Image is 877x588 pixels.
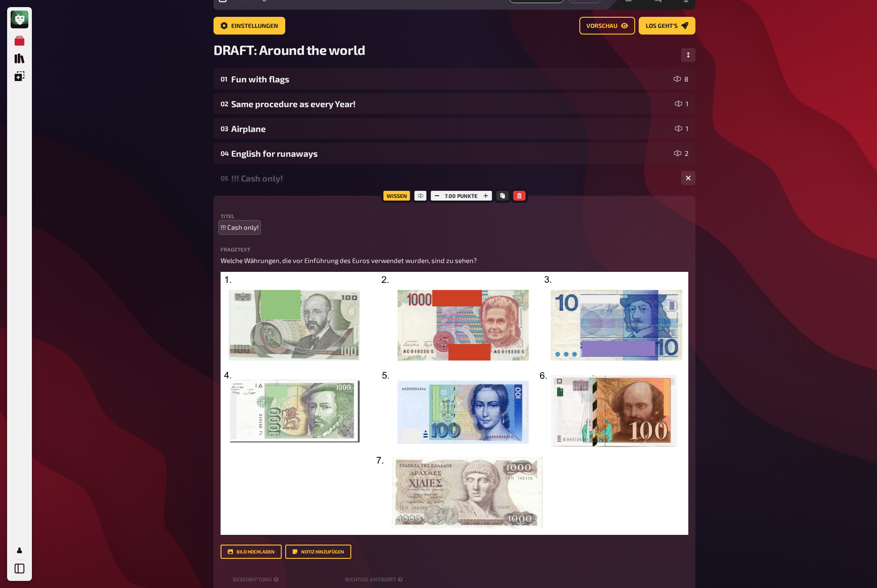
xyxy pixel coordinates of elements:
[233,576,341,583] small: Beschriftung
[231,124,671,134] div: Airplane
[221,247,688,252] label: Fragetext
[381,189,412,203] div: Wissen
[11,67,28,85] a: Einblendungen
[221,222,259,232] span: !!! Cash only!
[231,23,278,29] span: Einstellungen
[639,17,695,35] a: Los geht's
[221,174,228,182] div: 05
[285,545,351,559] button: Notiz hinzufügen
[11,32,28,50] a: Meine Quizze
[213,42,365,58] span: DRAFT: Around the world
[231,74,670,84] div: Fun with flags
[674,75,688,82] div: 8
[428,189,494,203] div: 7.00 Punkte
[221,149,228,157] div: 04
[221,100,228,108] div: 02
[674,150,688,157] div: 2
[221,545,282,559] button: Bild hochladen
[213,17,285,35] a: Einstellungen
[221,213,688,219] label: Titel
[646,23,678,29] span: Los geht's
[496,191,508,201] button: Kopieren
[231,148,671,159] div: English for runaways
[221,75,228,83] div: 01
[675,125,688,132] div: 1
[586,23,617,29] span: Vorschau
[345,576,404,583] small: Richtige Antwort
[675,100,688,107] div: 1
[231,173,674,183] div: !!! Cash only!
[221,272,688,535] img: Geldscheine
[11,542,28,559] a: Mein Konto
[11,50,28,67] a: Quiz Sammlung
[579,17,635,35] a: Vorschau
[221,124,228,132] div: 03
[221,256,477,264] span: Welche Währungen, die vor Einführung des Euros verwendet wurden, sind zu sehen?
[231,99,671,109] div: Same procedure as every Year!
[681,48,695,62] button: Reihenfolge anpassen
